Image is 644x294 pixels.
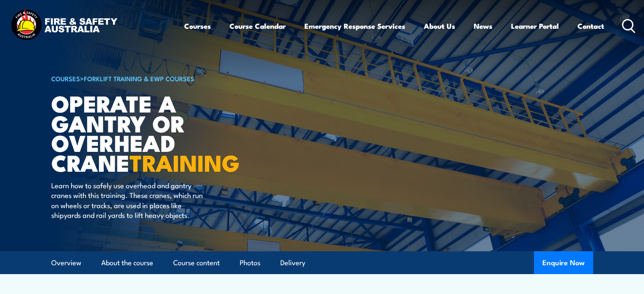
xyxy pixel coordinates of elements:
[51,73,260,83] h6: >
[304,15,405,37] a: Emergency Response Services
[130,144,240,179] strong: TRAINING
[84,74,194,83] a: Forklift Training & EWP Courses
[51,74,80,83] a: COURSES
[101,252,153,274] a: About the course
[51,180,206,220] p: Learn how to safely use overhead and gantry cranes with this training. These cranes, which run on...
[240,252,260,274] a: Photos
[229,15,286,37] a: Course Calendar
[511,15,559,37] a: Learner Portal
[184,15,211,37] a: Courses
[534,251,593,274] button: Enquire Now
[280,252,305,274] a: Delivery
[51,252,81,274] a: Overview
[51,93,260,172] h1: Operate a Gantry or Overhead Crane
[474,15,492,37] a: News
[173,252,220,274] a: Course content
[578,15,604,37] a: Contact
[424,15,455,37] a: About Us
